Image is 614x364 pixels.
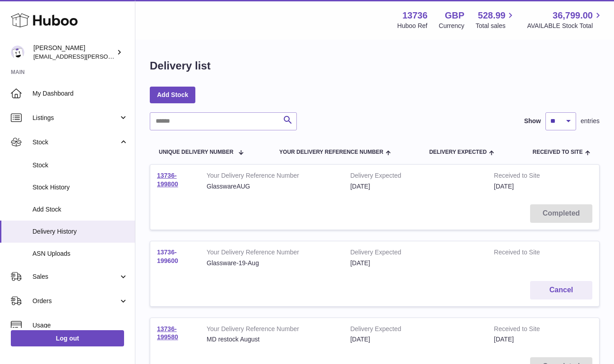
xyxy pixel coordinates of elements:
[429,149,486,155] span: Delivery Expected
[350,259,480,267] div: [DATE]
[33,53,181,60] span: [EMAIL_ADDRESS][PERSON_NAME][DOMAIN_NAME]
[445,9,464,22] strong: GBP
[279,149,383,155] span: Your Delivery Reference Number
[476,9,516,30] a: 528.99 Total sales
[32,249,128,258] span: ASN Uploads
[159,149,233,155] span: Unique Delivery Number
[157,325,178,341] a: 13736-199580
[494,171,561,182] strong: Received to Site
[350,248,480,259] strong: Delivery Expected
[32,114,119,122] span: Listings
[527,22,603,30] span: AVAILABLE Stock Total
[32,89,128,98] span: My Dashboard
[350,335,480,344] div: [DATE]
[11,46,24,59] img: horia@orea.uk
[32,205,128,214] span: Add Stock
[207,182,337,191] div: GlasswareAUG
[439,22,465,30] div: Currency
[32,138,119,147] span: Stock
[350,171,480,182] strong: Delivery Expected
[494,183,514,190] span: [DATE]
[32,321,128,330] span: Usage
[150,87,195,103] a: Add Stock
[350,182,480,191] div: [DATE]
[157,172,178,188] a: 13736-199800
[32,227,128,236] span: Delivery History
[494,248,561,259] strong: Received to Site
[32,161,128,170] span: Stock
[207,248,337,259] strong: Your Delivery Reference Number
[32,183,128,192] span: Stock History
[32,297,119,305] span: Orders
[533,149,583,155] span: Received to Site
[402,9,428,22] strong: 13736
[150,59,211,73] h1: Delivery list
[207,325,337,336] strong: Your Delivery Reference Number
[33,44,115,61] div: [PERSON_NAME]
[350,325,480,336] strong: Delivery Expected
[207,259,337,267] div: Glassware-19-Aug
[527,9,603,30] a: 36,799.00 AVAILABLE Stock Total
[207,335,337,344] div: MD restock August
[32,272,119,281] span: Sales
[476,22,516,30] span: Total sales
[524,117,541,125] label: Show
[530,281,592,299] button: Cancel
[553,9,593,22] span: 36,799.00
[207,171,337,182] strong: Your Delivery Reference Number
[581,117,600,125] span: entries
[157,249,178,264] a: 13736-199600
[11,330,124,346] a: Log out
[478,9,505,22] span: 528.99
[494,325,561,336] strong: Received to Site
[494,336,514,343] span: [DATE]
[397,22,428,30] div: Huboo Ref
